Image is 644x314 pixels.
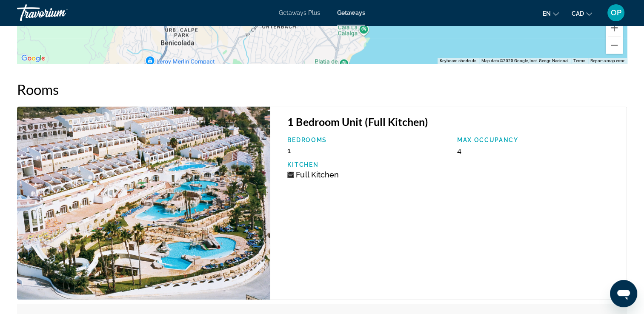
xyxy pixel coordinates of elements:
[440,58,476,64] button: Keyboard shortcuts
[457,137,618,143] p: Max Occupancy
[17,2,102,24] a: Travorium
[279,9,320,16] a: Getaways Plus
[610,280,637,307] iframe: Button to launch messaging window
[287,115,618,128] h3: 1 Bedroom Unit (Full Kitchen)
[572,7,592,20] button: Change currency
[572,10,584,17] span: CAD
[605,4,627,22] button: User Menu
[296,170,338,179] span: Full Kitchen
[606,37,623,54] button: Zoom out
[337,9,365,16] a: Getaways
[573,58,585,63] a: Terms (opens in new tab)
[287,137,448,143] p: Bedrooms
[590,58,624,63] a: Report a map error
[19,53,47,64] img: Google
[287,161,448,168] p: Kitchen
[543,7,559,20] button: Change language
[606,19,623,36] button: Zoom in
[17,106,270,300] img: 3710E01X.jpg
[19,53,47,64] a: Open this area in Google Maps (opens a new window)
[481,58,568,63] span: Map data ©2025 Google, Inst. Geogr. Nacional
[543,10,551,17] span: en
[17,81,627,98] h2: Rooms
[287,146,291,155] span: 1
[457,146,461,155] span: 4
[611,9,621,17] span: OP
